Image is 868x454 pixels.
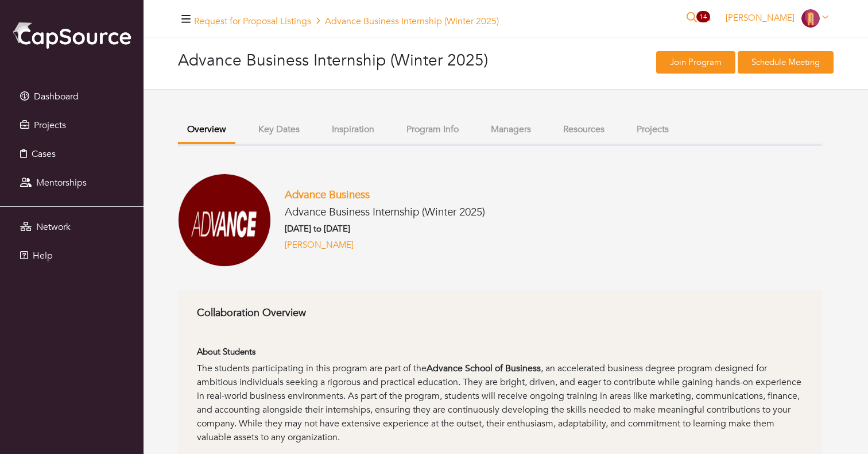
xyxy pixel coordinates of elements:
button: Resources [554,117,614,142]
img: cap_logo.png [11,20,132,50]
span: [PERSON_NAME] [726,12,795,24]
span: Projects [34,119,66,132]
img: Company-Icon-7f8a26afd1715722aa5ae9dc11300c11ceeb4d32eda0db0d61c21d11b95ecac6.png [801,9,820,28]
button: Inspiration [323,117,383,142]
a: [PERSON_NAME] [285,238,354,252]
a: Request for Proposal Listings [194,15,311,28]
button: Projects [627,117,678,142]
span: Dashboard [34,90,79,103]
a: Mentorships [3,171,141,194]
h6: Collaboration Overview [197,307,803,320]
span: 14 [696,11,710,22]
a: [PERSON_NAME] [720,12,834,24]
h6: About Students [197,347,803,357]
span: Help [33,249,53,262]
button: Overview [178,117,235,144]
a: Cases [3,143,141,166]
strong: Advance School of Business [427,362,541,375]
a: Network [3,216,141,238]
a: Join Program [656,51,735,74]
h5: Advance Business Internship (Winter 2025) [285,206,485,219]
h6: [DATE] to [DATE] [285,224,485,234]
button: Key Dates [249,117,309,142]
span: Cases [32,148,56,160]
a: Dashboard [3,85,141,108]
span: Network [36,221,71,233]
a: Advance Business [285,187,370,202]
a: Help [3,244,141,267]
h3: Advance Business Internship (Winter 2025) [178,51,506,71]
a: Projects [3,114,141,137]
button: Managers [482,117,540,142]
span: Mentorships [36,176,87,189]
a: 14 [702,12,711,25]
a: Schedule Meeting [738,51,834,74]
div: The students participating in this program are part of the , an accelerated business degree progr... [197,361,803,444]
h5: Advance Business Internship (Winter 2025) [194,16,499,27]
button: Program Info [397,117,468,142]
img: Screenshot%202025-01-03%20at%2011.33.57%E2%80%AFAM.png [178,174,271,267]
